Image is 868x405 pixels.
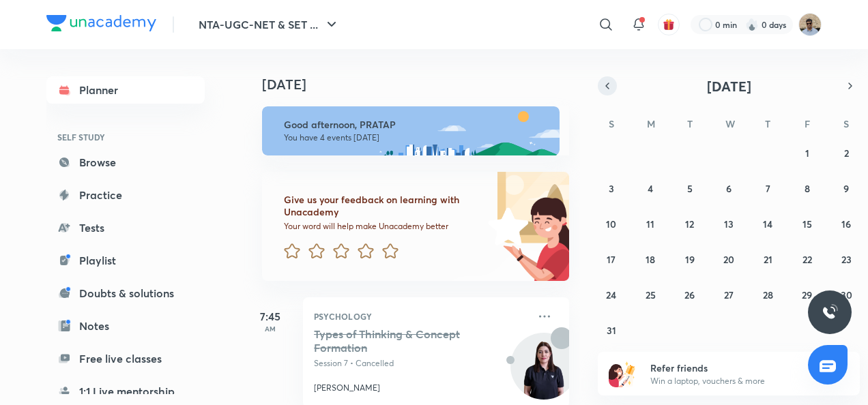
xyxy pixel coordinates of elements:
abbr: August 25, 2025 [646,288,656,301]
abbr: August 20, 2025 [723,253,734,266]
img: feedback_image [442,172,569,281]
button: August 25, 2025 [639,284,661,305]
abbr: August 14, 2025 [763,217,772,230]
abbr: August 7, 2025 [766,182,770,195]
img: Company Logo [46,15,156,31]
a: Free live classes [46,345,205,372]
button: August 11, 2025 [639,213,661,235]
button: August 1, 2025 [796,142,818,164]
button: August 28, 2025 [757,284,779,305]
button: avatar [658,14,680,35]
img: streak [745,18,759,31]
button: August 24, 2025 [601,284,622,305]
abbr: Sunday [609,117,614,130]
button: August 15, 2025 [796,213,818,235]
button: August 23, 2025 [835,248,857,270]
a: Tests [46,214,205,241]
a: Playlist [46,247,205,274]
abbr: August 6, 2025 [726,182,732,195]
button: August 7, 2025 [757,177,779,199]
a: Doubts & solutions [46,280,205,307]
button: August 21, 2025 [757,248,779,270]
abbr: August 15, 2025 [802,217,812,230]
h6: Good afternoon, PRATAP [284,119,547,131]
button: August 10, 2025 [601,213,622,235]
span: [DATE] [707,77,751,95]
img: referral [609,360,636,387]
a: 1:1 Live mentorship [46,378,205,405]
abbr: August 31, 2025 [607,324,616,337]
abbr: Tuesday [687,117,693,130]
abbr: August 2, 2025 [844,147,849,160]
a: Notes [46,312,205,340]
a: Planner [46,76,205,104]
abbr: Friday [805,117,810,130]
button: August 17, 2025 [601,248,622,270]
h4: [DATE] [262,76,583,93]
abbr: Monday [647,117,655,130]
button: August 22, 2025 [796,248,818,270]
abbr: August 9, 2025 [843,182,849,195]
a: Browse [46,149,205,176]
abbr: August 13, 2025 [724,217,734,230]
button: August 5, 2025 [679,177,701,199]
h5: Types of Thinking & Concept Formation [314,327,484,355]
abbr: August 28, 2025 [763,288,773,301]
abbr: August 11, 2025 [646,217,654,230]
abbr: August 17, 2025 [607,253,616,266]
h5: 7:45 [243,308,298,325]
img: afternoon [262,106,560,155]
button: August 30, 2025 [835,284,857,305]
button: August 18, 2025 [639,248,661,270]
p: Session 7 • Cancelled [314,357,528,370]
button: August 16, 2025 [835,213,857,235]
abbr: August 18, 2025 [646,253,655,266]
abbr: August 30, 2025 [841,288,852,301]
abbr: Wednesday [725,117,735,130]
button: August 12, 2025 [679,213,701,235]
abbr: August 27, 2025 [724,288,734,301]
abbr: August 23, 2025 [841,253,852,266]
button: August 26, 2025 [679,284,701,305]
p: Your word will help make Unacademy better [284,221,483,232]
img: PRATAP goutam [798,13,822,36]
h6: Give us your feedback on learning with Unacademy [284,194,483,218]
abbr: Thursday [765,117,770,130]
abbr: August 19, 2025 [685,253,695,266]
p: You have 4 events [DATE] [284,132,547,143]
button: August 2, 2025 [835,142,857,164]
a: Company Logo [46,15,156,35]
button: August 19, 2025 [679,248,701,270]
p: Win a laptop, vouchers & more [650,375,818,387]
button: August 31, 2025 [601,319,622,341]
img: ttu [822,304,838,320]
abbr: August 8, 2025 [805,182,810,195]
button: August 9, 2025 [835,177,857,199]
abbr: August 26, 2025 [684,288,695,301]
abbr: August 12, 2025 [685,217,694,230]
abbr: August 22, 2025 [802,253,812,266]
button: August 13, 2025 [718,213,740,235]
abbr: August 24, 2025 [606,288,616,301]
button: NTA-UGC-NET & SET ... [190,11,348,38]
button: [DATE] [617,76,841,95]
h6: SELF STUDY [46,125,205,149]
abbr: August 1, 2025 [805,147,809,160]
button: August 14, 2025 [757,213,779,235]
abbr: August 3, 2025 [609,182,614,195]
p: [PERSON_NAME] [314,382,380,394]
button: August 20, 2025 [718,248,740,270]
p: AM [243,325,298,333]
abbr: August 4, 2025 [648,182,653,195]
abbr: August 10, 2025 [606,217,616,230]
abbr: August 16, 2025 [841,217,851,230]
a: Practice [46,181,205,209]
button: August 4, 2025 [639,177,661,199]
button: August 3, 2025 [601,177,622,199]
button: August 29, 2025 [796,284,818,305]
abbr: August 5, 2025 [687,182,693,195]
h6: Refer friends [650,361,818,375]
abbr: Saturday [843,117,849,130]
abbr: August 21, 2025 [764,253,772,266]
button: August 6, 2025 [718,177,740,199]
